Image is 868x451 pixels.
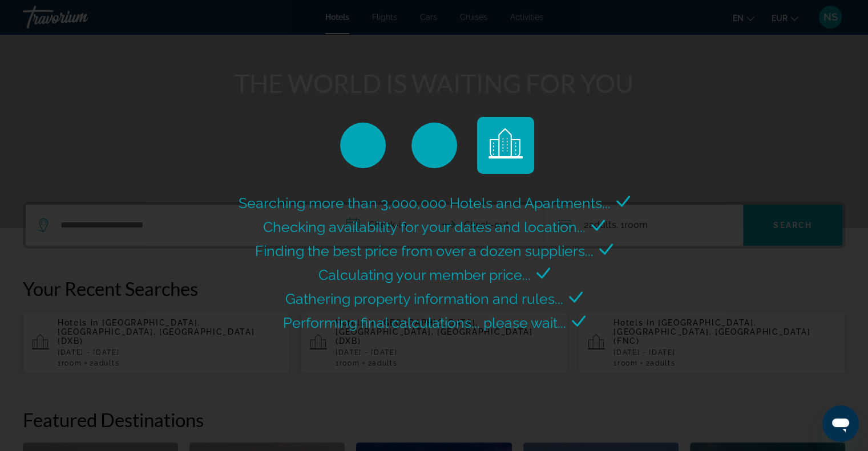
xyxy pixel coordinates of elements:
[255,242,594,259] span: Finding the best price from over a dozen suppliers...
[263,218,586,235] span: Checking availability for your dates and location...
[283,314,566,331] span: Performing final calculations... please wait...
[822,405,859,442] iframe: Кнопка запуска окна обмена сообщениями
[318,266,531,283] span: Calculating your member price...
[285,290,563,307] span: Gathering property information and rules...
[239,194,611,212] span: Searching more than 3,000,000 Hotels and Apartments...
